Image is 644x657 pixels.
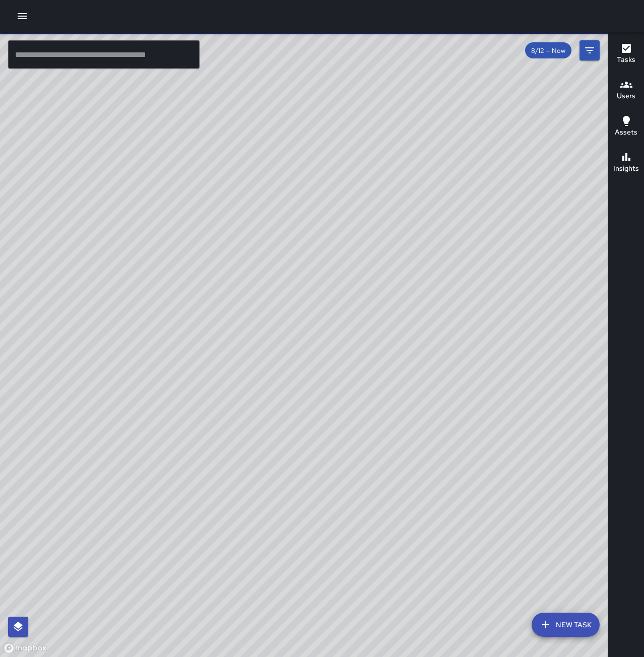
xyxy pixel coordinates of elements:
button: Tasks [608,36,644,73]
button: Filters [579,40,600,60]
h6: Insights [613,163,639,174]
h6: Assets [615,127,637,138]
h6: Users [617,91,635,102]
button: New Task [532,613,600,637]
button: Insights [608,145,644,181]
button: Users [608,73,644,109]
span: 8/12 — Now [525,46,571,55]
button: Assets [608,109,644,145]
h6: Tasks [617,54,635,65]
